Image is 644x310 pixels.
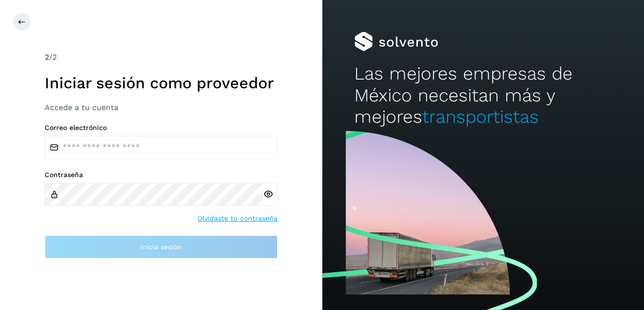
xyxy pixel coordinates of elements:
label: Correo electrónico [45,124,278,132]
h3: Accede a tu cuenta [45,103,278,112]
div: /2 [45,51,278,63]
a: Olvidaste tu contraseña [198,213,278,224]
span: Inicia sesión [140,244,182,250]
span: transportistas [422,106,539,127]
button: Inicia sesión [45,235,278,259]
h2: Las mejores empresas de México necesitan más y mejores [354,63,612,128]
h1: Iniciar sesión como proveedor [45,74,278,92]
span: 2 [45,52,49,62]
label: Contraseña [45,171,278,179]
